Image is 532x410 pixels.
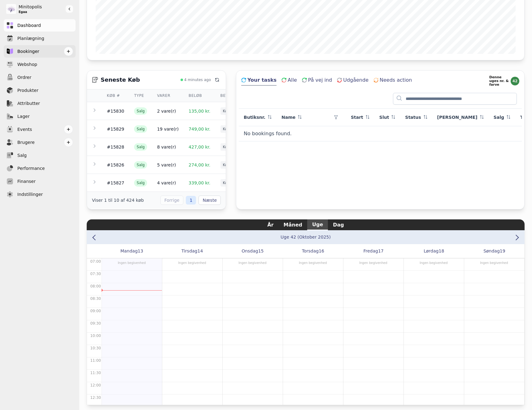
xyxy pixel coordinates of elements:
[308,76,332,84] span: På vej ind
[373,76,412,86] button: Needs action
[405,114,421,120] span: Status
[258,248,264,254] span: 15
[17,74,31,81] span: Ordrer
[103,258,160,265] div: Ingen begivenhed
[4,110,76,123] a: Lager
[438,248,444,254] span: 18
[262,219,278,230] button: År view
[107,144,124,150] div: #15828
[302,248,319,254] span: Torsdag
[363,248,378,254] span: Fredag
[129,89,152,102] th: Type
[186,196,196,205] span: 1
[17,22,41,29] span: Dashboard
[307,219,328,230] button: Uge view
[17,100,40,107] span: Attributter
[107,108,124,114] div: #15830
[181,248,197,254] span: Tirsdag
[90,334,101,338] span: 10:00
[4,45,76,58] a: Bookinger
[4,188,76,201] a: Indstillinger
[189,145,210,149] span: 427,00 kr.
[157,144,179,150] div: 8 vare(r)
[500,248,505,254] span: 19
[17,48,39,55] span: Bookinger
[17,152,27,159] span: Salg
[92,197,144,203] div: Viser 1 til 10 af 424 køb
[134,143,147,151] span: Salg
[216,89,249,102] th: Betaling
[520,114,531,120] span: Task
[213,76,221,84] button: Refresh data
[160,196,184,205] button: Forrige
[4,123,76,136] a: Events
[101,76,140,84] h3: Seneste Køb
[343,76,368,84] span: Udgående
[157,162,179,168] div: 5 vare(r)
[288,76,297,84] span: Alle
[138,248,143,254] span: 13
[164,258,220,265] div: Ingen begivenhed
[189,127,210,132] span: 749,00 kr.
[17,61,37,68] span: Webshop
[90,371,101,375] span: 11:30
[220,107,244,115] div: Kort
[4,19,76,32] a: Dashboard
[4,136,76,149] a: Brugere
[189,180,210,185] span: 339,00 kr.
[242,248,258,254] span: Onsdag
[87,219,525,230] div: Calendar views navigation
[120,248,138,254] span: Mandag
[102,89,129,102] th: Køb #
[285,258,341,265] div: Ingen begivenhed
[90,296,101,301] span: 08:30
[157,126,179,132] div: 19 vare(r)
[152,89,184,102] th: Varer
[107,126,124,132] div: #15829
[90,272,101,276] span: 07:30
[466,258,522,265] div: Ingen begivenhed
[134,107,147,115] span: Salg
[189,162,210,167] span: 274,00 kr.
[4,84,76,97] a: Produkter
[4,32,76,45] a: Planlægning
[198,196,221,205] button: Næste
[17,191,43,198] span: Indstillinger
[90,346,101,350] span: 10:30
[134,161,147,169] span: Salg
[4,58,76,71] a: Webshop
[380,76,412,84] span: Needs action
[220,179,244,187] div: Kort
[224,258,281,265] div: Ingen begivenhed
[378,248,384,254] span: 17
[107,162,124,168] div: #15826
[379,114,389,120] span: Slut
[489,76,509,87] span: Denne uges nr. & farve
[337,76,368,86] button: Udgående
[345,258,402,265] div: Ingen begivenhed
[90,358,101,363] span: 11:00
[184,77,211,82] span: 4 minutes ago
[220,143,244,151] div: Kort
[17,113,30,120] span: Lager
[4,149,76,162] a: Salg
[281,234,331,240] button: Go to month view
[4,175,76,188] a: Finanser
[17,165,45,172] span: Performance
[134,179,147,187] span: Salg
[512,233,520,242] button: Next week
[279,219,307,230] button: Måned view
[157,180,179,186] div: 4 vare(r)
[90,309,101,313] span: 09:00
[247,76,277,84] span: Your tasks
[244,114,265,120] span: Butiksnr.
[437,114,477,120] span: [PERSON_NAME]
[405,258,462,265] div: Ingen begivenhed
[220,125,244,133] div: Kort
[351,114,363,120] span: Start
[424,248,438,254] span: Lørdag
[107,180,124,186] div: #15827
[90,284,101,288] span: 08:00
[241,76,277,86] button: Your tasks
